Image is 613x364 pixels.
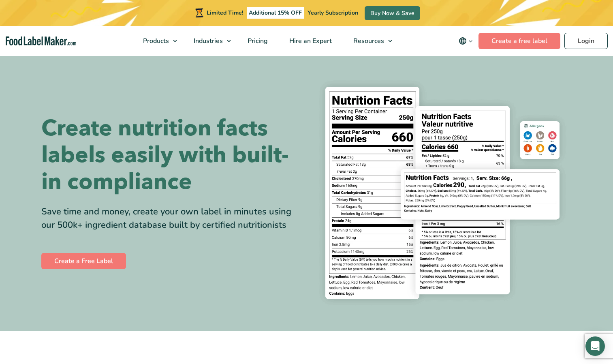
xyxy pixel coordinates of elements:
span: Yearly Subscription [308,9,358,17]
a: Create a Free Label [41,253,126,269]
a: Resources [343,26,396,56]
a: Products [132,26,181,56]
a: Create a free label [478,33,560,49]
span: Hire an Expert [287,36,333,45]
div: Save time and money, create your own label in minutes using our 500k+ ingredient database built b... [41,205,301,232]
span: Products [141,36,170,45]
a: Login [564,33,608,49]
span: Limited Time! [207,9,243,17]
a: Buy Now & Save [365,6,420,20]
a: Pricing [237,26,277,56]
span: Additional 15% OFF [247,7,304,19]
a: Hire an Expert [279,26,341,56]
span: Resources [351,36,385,45]
h1: Create nutrition facts labels easily with built-in compliance [41,115,301,195]
a: Industries [183,26,235,56]
span: Industries [191,36,224,45]
div: Open Intercom Messenger [585,336,605,356]
span: Pricing [245,36,269,45]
